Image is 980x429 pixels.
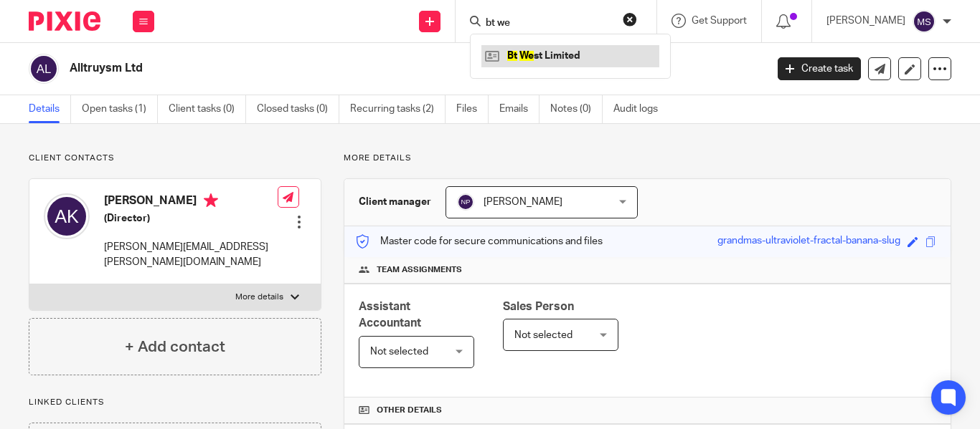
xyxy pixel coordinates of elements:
[104,240,278,269] p: [PERSON_NAME][EMAIL_ADDRESS][PERSON_NAME][DOMAIN_NAME]
[913,10,936,33] img: svg%3E
[377,264,462,276] span: Team assignments
[104,211,278,226] h5: (Director)
[355,234,603,249] p: Master code for secure communications and files
[457,193,474,211] img: svg%3E
[377,405,442,416] span: Other details
[344,153,951,164] p: More details
[499,95,540,123] a: Emails
[717,233,900,250] div: grandmas-ultraviolet-fractal-banana-slug
[29,11,100,31] img: Pixie
[29,95,71,123] a: Details
[29,54,59,84] img: svg%3E
[514,330,573,340] span: Not selected
[826,14,905,28] p: [PERSON_NAME]
[350,95,446,123] a: Recurring tasks (2)
[82,95,158,123] a: Open tasks (1)
[484,17,613,30] input: Search
[484,197,562,207] span: [PERSON_NAME]
[104,193,278,211] h4: [PERSON_NAME]
[29,397,321,408] p: Linked clients
[235,291,283,303] p: More details
[204,193,218,208] i: Primary
[359,301,421,329] span: Assistant Accountant
[169,95,246,123] a: Client tasks (0)
[456,95,489,123] a: Files
[370,347,428,357] span: Not selected
[550,95,603,123] a: Notes (0)
[359,195,431,209] h3: Client manager
[778,57,861,80] a: Create task
[257,95,339,123] a: Closed tasks (0)
[623,12,637,26] button: Clear
[70,61,619,76] h2: Alltruysm Ltd
[44,193,90,239] img: svg%3E
[29,153,321,164] p: Client contacts
[692,16,747,26] span: Get Support
[125,336,225,358] h4: + Add contact
[503,301,574,312] span: Sales Person
[613,95,669,123] a: Audit logs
